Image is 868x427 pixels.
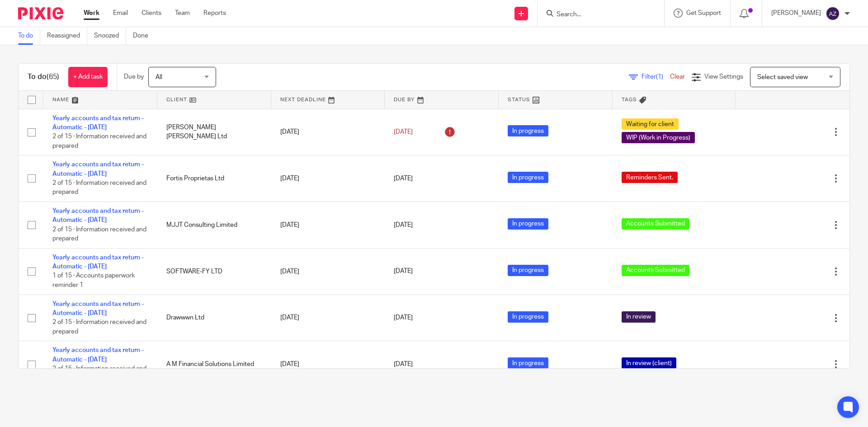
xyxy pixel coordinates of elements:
span: In progress [508,125,548,136]
td: [DATE] [271,155,385,202]
span: Accounts Submitted [622,265,689,276]
a: Snoozed [94,27,126,45]
span: 2 of 15 · Information received and prepared [52,366,146,381]
span: Select saved view [757,74,808,80]
td: [DATE] [271,341,385,388]
p: [PERSON_NAME] [771,9,821,18]
span: Reminders Sent. [622,172,678,183]
img: svg%3E [826,6,840,21]
td: [DATE] [271,109,385,155]
a: Email [113,9,128,18]
a: Done [133,27,155,45]
td: [PERSON_NAME] [PERSON_NAME] Ltd [157,109,271,155]
td: MJJT Consulting Limited [157,202,271,249]
span: 1 of 15 · Accounts paperwork reminder 1 [52,273,135,289]
a: To do [18,27,40,45]
a: Yearly accounts and tax return - Automatic - [DATE] [52,208,144,223]
a: Clear [670,74,685,80]
a: Yearly accounts and tax return - Automatic - [DATE] [52,347,144,362]
span: 2 of 15 · Information received and prepared [52,226,146,242]
span: [DATE] [394,268,413,275]
span: Waiting for client [622,118,679,130]
a: Reassigned [47,27,87,45]
a: Team [175,9,190,18]
h1: To do [28,72,59,82]
span: [DATE] [394,175,413,182]
span: In progress [508,218,548,230]
a: Yearly accounts and tax return - Automatic - [DATE] [52,301,144,316]
a: Reports [203,9,226,18]
span: In review (client) [622,357,676,369]
span: All [156,74,162,80]
span: WIP (Work in Progress) [622,132,695,143]
td: [DATE] [271,202,385,249]
a: + Add task [68,67,108,87]
img: Pixie [18,7,63,19]
td: [DATE] [271,295,385,341]
span: In progress [508,311,548,323]
span: View Settings [704,74,743,80]
a: Work [84,9,99,18]
td: SOFTWARE-FY LTD [157,248,271,295]
span: [DATE] [394,314,413,321]
span: 2 of 15 · Information received and prepared [52,319,146,335]
span: In progress [508,357,548,369]
span: In progress [508,265,548,276]
span: Tags [622,97,637,102]
td: A M Financial Solutions Limited [157,341,271,388]
td: Fortis Proprietas Ltd [157,155,271,202]
span: (65) [47,73,59,80]
input: Search [556,11,637,19]
span: [DATE] [394,222,413,228]
span: [DATE] [394,361,413,367]
a: Clients [142,9,161,18]
span: (1) [656,74,663,80]
a: Yearly accounts and tax return - Automatic - [DATE] [52,254,144,270]
td: [DATE] [271,248,385,295]
span: Accounts Submitted [622,218,689,230]
span: In progress [508,172,548,183]
span: 2 of 15 · Information received and prepared [52,180,146,196]
span: Get Support [686,10,721,16]
span: In review [622,311,656,323]
span: Filter [642,74,670,80]
span: [DATE] [394,129,413,135]
a: Yearly accounts and tax return - Automatic - [DATE] [52,161,144,177]
a: Yearly accounts and tax return - Automatic - [DATE] [52,115,144,131]
p: Due by [124,72,144,81]
span: 2 of 15 · Information received and prepared [52,133,146,149]
td: Drawwwn Ltd [157,295,271,341]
